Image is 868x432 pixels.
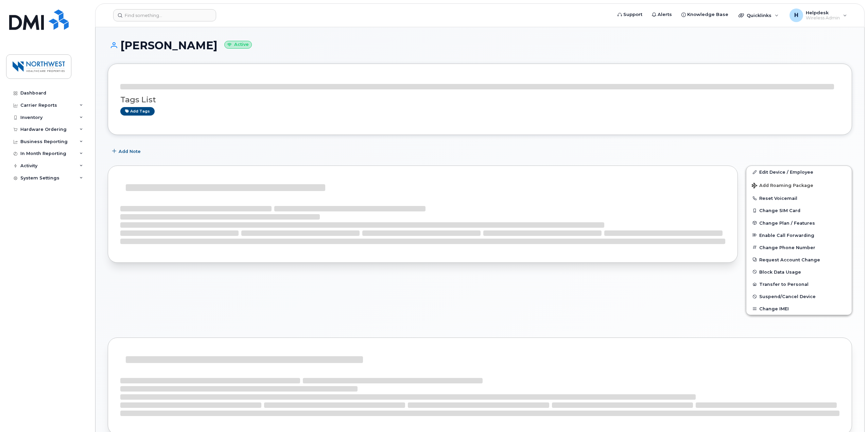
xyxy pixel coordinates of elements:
[752,183,813,189] span: Add Roaming Package
[759,294,816,299] span: Suspend/Cancel Device
[120,96,839,104] h3: Tags List
[108,145,146,157] button: Add Note
[224,41,252,49] small: Active
[746,254,852,266] button: Request Account Change
[746,192,852,204] button: Reset Voicemail
[746,241,852,254] button: Change Phone Number
[746,166,852,178] a: Edit Device / Employee
[759,220,815,225] span: Change Plan / Features
[746,266,852,278] button: Block Data Usage
[120,107,155,116] a: Add tags
[746,178,852,192] button: Add Roaming Package
[746,229,852,241] button: Enable Call Forwarding
[746,278,852,290] button: Transfer to Personal
[108,39,852,51] h1: [PERSON_NAME]
[746,217,852,229] button: Change Plan / Features
[746,204,852,217] button: Change SIM Card
[746,290,852,303] button: Suspend/Cancel Device
[746,303,852,315] button: Change IMEI
[759,232,814,238] span: Enable Call Forwarding
[119,148,141,155] span: Add Note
